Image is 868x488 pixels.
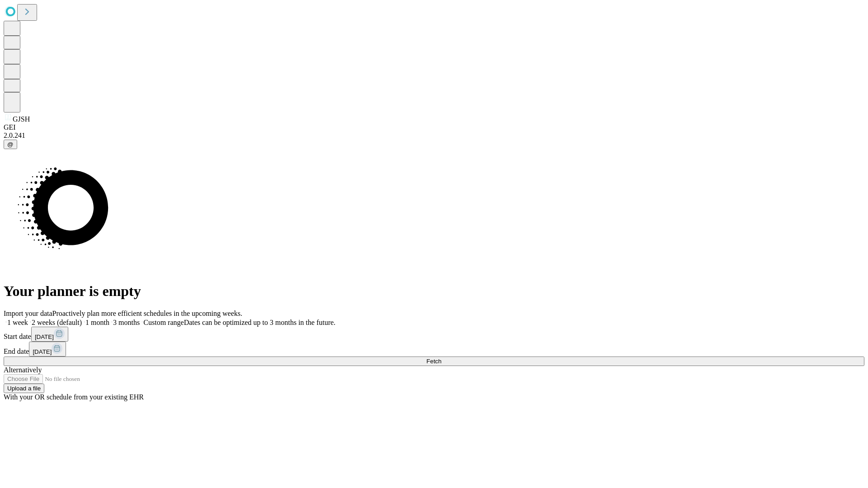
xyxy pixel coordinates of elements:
div: 2.0.241 [4,131,864,140]
span: Fetch [426,358,441,365]
h1: Your planner is empty [4,283,864,300]
div: End date [4,342,864,357]
button: Upload a file [4,384,44,393]
div: GEI [4,123,864,131]
div: Start date [4,327,864,342]
button: @ [4,140,17,149]
span: Proactively plan more efficient schedules in the upcoming weeks. [52,310,242,317]
span: 2 weeks (default) [32,319,82,326]
span: With your OR schedule from your existing EHR [4,393,144,401]
span: [DATE] [33,348,52,355]
span: 1 month [85,319,109,326]
span: Import your data [4,310,52,317]
button: [DATE] [29,342,66,357]
span: @ [7,141,14,148]
span: Dates can be optimized up to 3 months in the future. [184,319,335,326]
button: Fetch [4,357,864,366]
button: [DATE] [31,327,68,342]
span: 1 week [7,319,28,326]
span: Alternatively [4,366,42,374]
span: [DATE] [35,333,54,340]
span: 3 months [113,319,140,326]
span: GJSH [13,115,30,123]
span: Custom range [143,319,184,326]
